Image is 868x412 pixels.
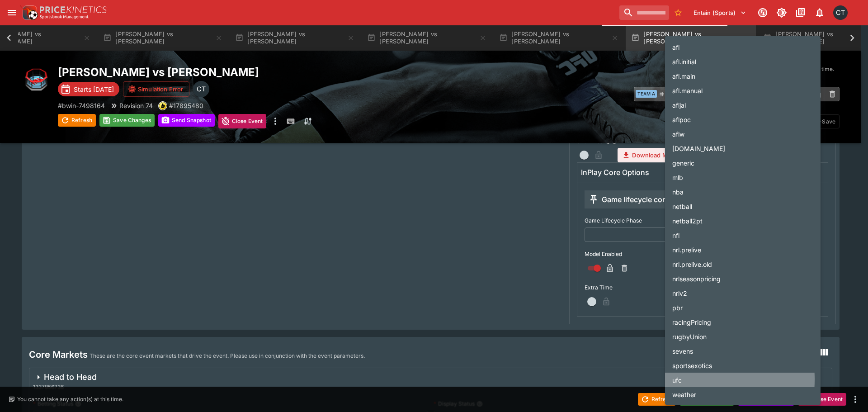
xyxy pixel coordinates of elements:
li: nrlseasonpricing [665,271,821,286]
li: pbr [665,300,821,315]
li: nfl [665,228,821,242]
li: netball2pt [665,213,821,228]
li: nrlv2 [665,286,821,300]
li: mlb [665,170,821,185]
li: netball [665,199,821,213]
li: afl.initial [665,54,821,69]
li: nba [665,185,821,199]
li: rugbyUnion [665,329,821,344]
li: nrl.prelive [665,242,821,257]
li: afl [665,40,821,54]
li: [DOMAIN_NAME] [665,141,821,156]
li: sevens [665,344,821,358]
li: racingPricing [665,315,821,329]
li: aflw [665,127,821,141]
li: afl.manual [665,83,821,98]
li: afl.main [665,69,821,83]
li: nrl.prelive.old [665,257,821,271]
li: aflpoc [665,112,821,127]
li: ufc [665,373,821,387]
li: generic [665,156,821,170]
li: sportsexotics [665,358,821,373]
li: weather [665,387,821,402]
li: afljai [665,98,821,112]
